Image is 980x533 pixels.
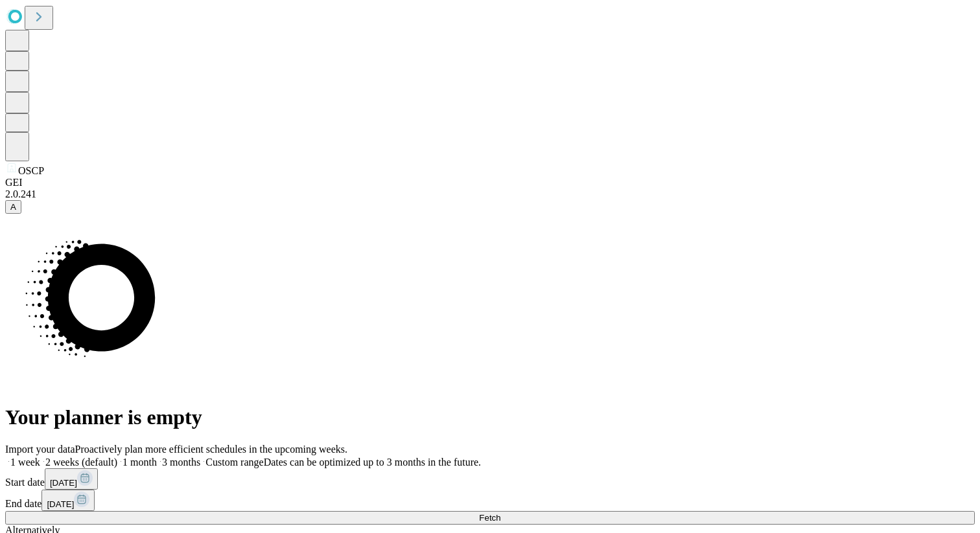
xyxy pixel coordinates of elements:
[10,202,16,212] span: A
[5,490,975,511] div: End date
[18,165,44,176] span: OSCP
[5,405,975,429] h1: Your planner is empty
[5,188,975,200] div: 2.0.241
[5,444,75,455] span: Import your data
[10,457,40,468] span: 1 week
[479,513,500,523] span: Fetch
[45,457,117,468] span: 2 weeks (default)
[5,177,975,188] div: GEI
[47,499,74,509] span: [DATE]
[205,457,263,468] span: Custom range
[75,444,347,455] span: Proactively plan more efficient schedules in the upcoming weeks.
[41,490,95,511] button: [DATE]
[5,511,975,525] button: Fetch
[5,468,975,490] div: Start date
[5,200,21,214] button: A
[50,478,77,488] span: [DATE]
[45,468,98,490] button: [DATE]
[122,457,157,468] span: 1 month
[264,457,481,468] span: Dates can be optimized up to 3 months in the future.
[162,457,200,468] span: 3 months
